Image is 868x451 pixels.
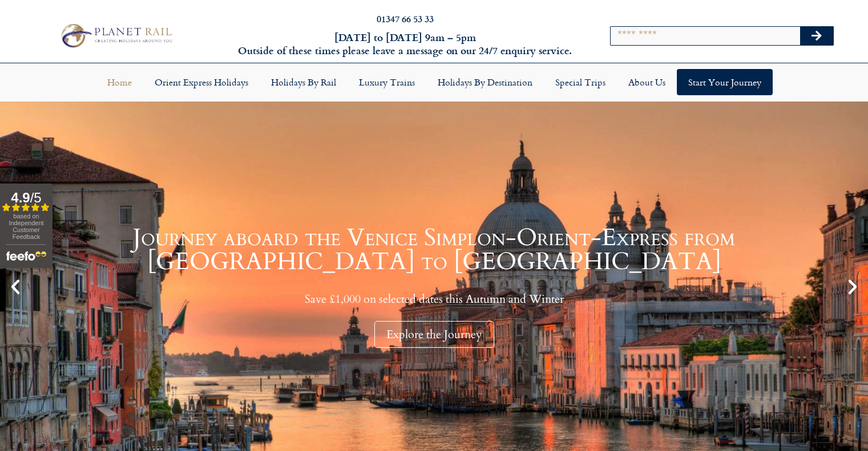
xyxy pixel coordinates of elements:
[374,321,494,348] div: Explore the Journey
[800,27,833,45] button: Search
[29,292,839,306] p: Save £1,000 on selected dates this Autumn and Winter
[260,69,348,95] a: Holidays by Rail
[843,277,862,296] div: Next slide
[29,226,839,274] h1: Journey aboard the Venice Simplon-Orient-Express from [GEOGRAPHIC_DATA] to [GEOGRAPHIC_DATA]
[348,69,426,95] a: Luxury Trains
[6,69,862,95] nav: Menu
[677,69,773,95] a: Start your Journey
[96,69,143,95] a: Home
[6,277,25,296] div: Previous slide
[377,12,434,25] a: 01347 66 53 33
[426,69,544,95] a: Holidays by Destination
[56,21,175,50] img: Planet Rail Train Holidays Logo
[544,69,617,95] a: Special Trips
[617,69,677,95] a: About Us
[235,31,576,58] h6: [DATE] to [DATE] 9am – 5pm Outside of these times please leave a message on our 24/7 enquiry serv...
[143,69,260,95] a: Orient Express Holidays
